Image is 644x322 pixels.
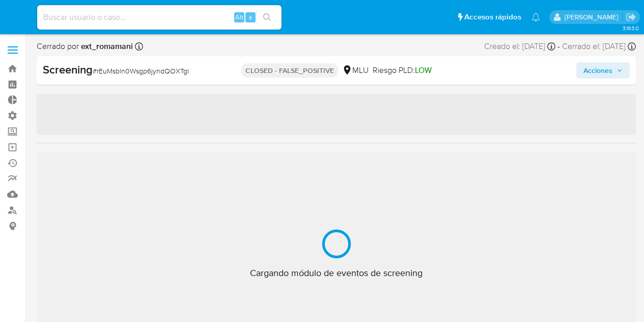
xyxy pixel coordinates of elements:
span: Acciones [583,62,612,79]
span: LOW [415,64,432,76]
button: Acciones [576,62,630,79]
span: Alt [235,12,243,22]
span: ‌ [37,94,636,135]
span: Accesos rápidos [464,12,521,22]
span: Riesgo PLD: [373,65,432,76]
div: MLU [342,65,369,76]
span: - [557,41,560,52]
input: Buscar usuario o caso... [37,11,282,24]
span: s [249,12,252,22]
a: Notificaciones [531,13,540,21]
a: Salir [626,12,636,22]
button: search-icon [257,10,277,24]
b: ext_romamani [79,40,133,52]
p: igor.oliveirabrito@mercadolibre.com [565,12,622,22]
div: Creado el: [DATE] [484,41,555,52]
span: # rEuMsbln0Wsgp6jyndQOXTgl [93,66,189,76]
span: Cargando módulo de eventos de screening [250,267,423,279]
b: Screening [43,61,93,78]
span: Cerrado por [37,41,133,52]
p: CLOSED - FALSE_POSITIVE [241,63,338,78]
div: Cerrado el: [DATE] [562,41,636,52]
